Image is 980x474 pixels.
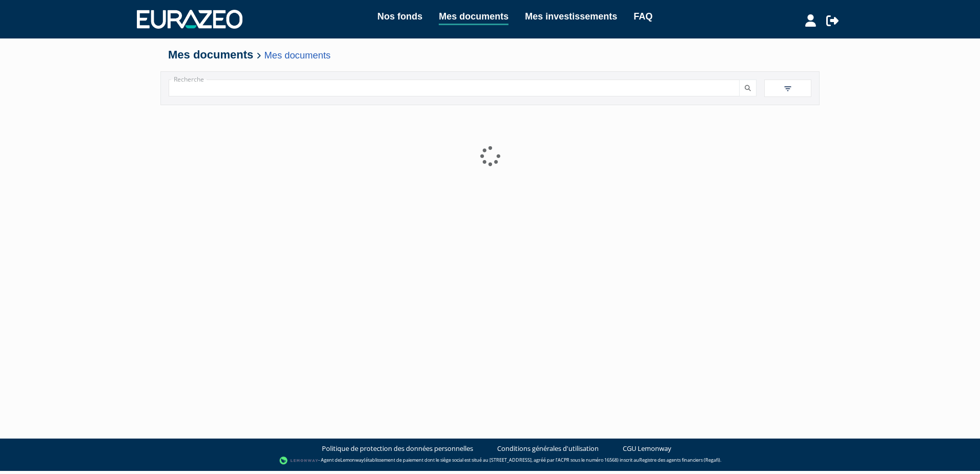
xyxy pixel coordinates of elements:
[322,444,473,453] a: Politique de protection des données personnelles
[264,50,331,61] a: Mes documents
[639,457,720,464] a: Registre des agents financiers (Regafi)
[525,9,617,24] a: Mes investissements
[169,80,740,96] input: Recherche
[340,457,364,464] a: Lemonway
[623,444,671,453] a: CGU Lemonway
[634,9,652,24] a: FAQ
[10,456,970,466] div: - Agent de (établissement de paiement dont le siège social est situé au [STREET_ADDRESS], agréé p...
[168,49,812,61] h4: Mes documents
[279,456,319,466] img: logo-lemonway.png
[783,84,792,93] img: filter.svg
[497,444,599,453] a: Conditions générales d'utilisation
[377,9,422,24] a: Nos fonds
[439,9,508,25] a: Mes documents
[137,10,242,28] img: 1732889491-logotype_eurazeo_blanc_rvb.png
